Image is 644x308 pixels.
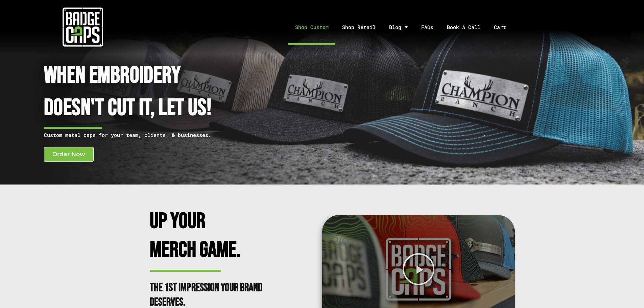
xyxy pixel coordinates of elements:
[63,7,103,47] img: badgecaps white logo with green acccent
[165,9,644,45] nav: Menu
[44,147,94,162] a: Order Now
[610,276,644,308] iframe: Chat Widget
[44,60,286,125] h1: When Embroidery Doesn't cut it, Let Us!
[414,9,440,45] a: FAQs
[150,207,268,264] h2: Up Your Merch Game.
[440,9,487,45] a: Book A Call
[52,151,85,157] span: Order Now
[44,131,286,139] p: Custom metal caps for your team, clients, & businesses.
[288,9,335,45] a: Shop Custom
[487,9,521,45] a: Cart
[402,253,435,286] div: Play Video
[382,9,414,45] a: Blog
[335,9,382,45] a: Shop Retail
